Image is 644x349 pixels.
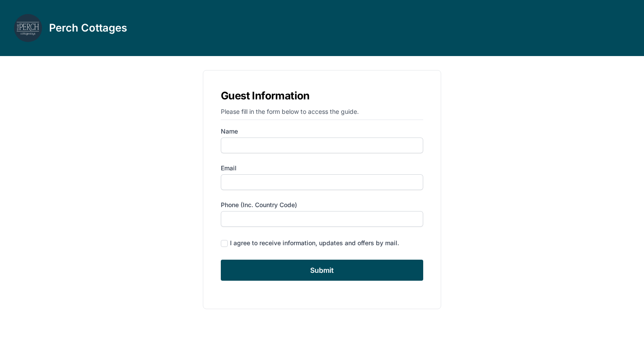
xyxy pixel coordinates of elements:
[221,201,423,209] label: Phone (inc. country code)
[14,14,127,42] a: Perch Cottages
[221,107,423,120] p: Please fill in the form below to access the guide.
[221,88,423,104] h1: Guest Information
[14,14,42,42] img: lbscve6jyqy4usxktyb5b1icebv1
[221,260,423,281] input: Submit
[230,239,399,247] div: I agree to receive information, updates and offers by mail.
[221,164,423,173] label: Email
[49,21,127,35] h3: Perch Cottages
[221,127,423,136] label: Name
